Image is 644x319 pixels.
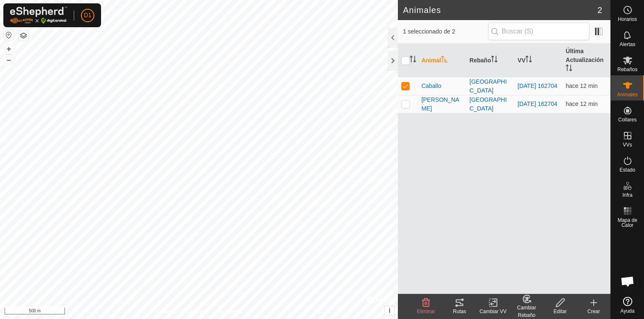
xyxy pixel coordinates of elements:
span: Rebaños [617,67,637,72]
th: Animal [418,44,466,77]
p-sorticon: Activar para ordenar [410,57,416,64]
div: [GEOGRAPHIC_DATA] [470,77,511,95]
p-sorticon: Activar para ordenar [441,57,448,64]
div: Crear [577,308,610,315]
span: Alertas [620,42,635,47]
div: Cambiar VV [476,308,510,315]
span: Collares [618,117,636,122]
a: Ayuda [611,293,644,317]
div: Editar [543,308,577,315]
p-sorticon: Activar para ordenar [491,57,498,64]
span: D1 [84,11,91,20]
span: Ayuda [621,309,635,314]
th: VV [514,44,563,77]
span: [PERSON_NAME] [421,95,463,113]
span: Caballo [421,82,441,90]
span: Eliminar [417,309,435,314]
button: + [4,44,14,54]
span: Horarios [618,17,637,22]
span: Estado [620,167,635,172]
input: Buscar (S) [488,23,589,40]
a: Contáctenos [214,308,242,316]
th: Última Actualización [562,44,610,77]
button: Capas del Mapa [18,31,29,41]
button: Restablecer Mapa [4,30,14,40]
div: Rutas [443,308,476,315]
img: Logo Gallagher [10,7,67,24]
button: i [385,306,394,315]
div: Cambiar Rebaño [510,304,543,319]
div: [GEOGRAPHIC_DATA] [470,95,511,113]
span: Infra [622,193,632,198]
th: Rebaño [466,44,514,77]
span: VVs [623,142,632,147]
span: 3 oct 2025, 20:34 [566,100,597,107]
span: 3 oct 2025, 20:34 [566,82,597,89]
a: Política de Privacidad [156,308,204,316]
p-sorticon: Activar para ordenar [525,57,532,64]
a: [DATE] 162704 [518,82,558,89]
div: Chat abierto [615,269,640,294]
a: [DATE] 162704 [518,100,558,107]
button: – [4,55,14,65]
p-sorticon: Activar para ordenar [566,66,572,72]
span: 1 seleccionado de 2 [403,27,488,36]
span: i [389,307,390,314]
span: Animales [617,92,638,97]
span: Mapa de Calor [613,218,642,228]
h2: Animales [403,5,597,15]
span: 2 [597,4,602,16]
